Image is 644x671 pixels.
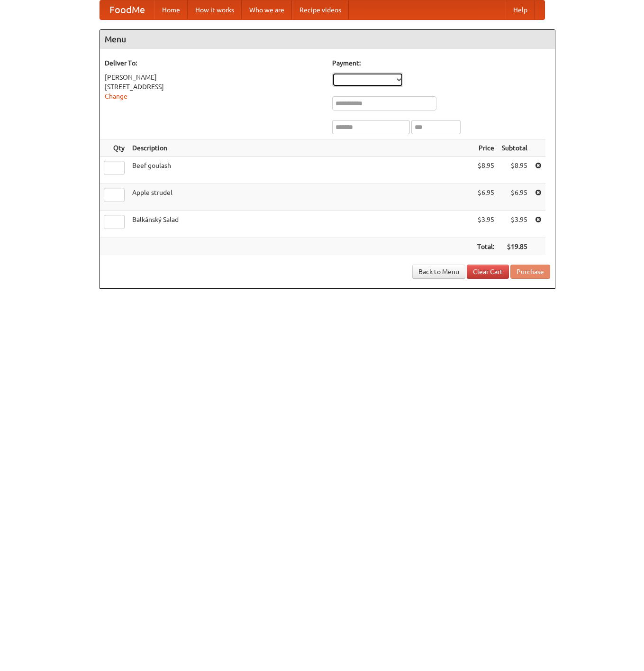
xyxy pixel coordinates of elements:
th: Price [473,139,498,157]
td: $3.95 [473,211,498,238]
th: Subtotal [498,139,531,157]
a: Change [105,92,127,100]
h5: Payment: [332,58,550,68]
td: $6.95 [473,184,498,211]
h5: Deliver To: [105,58,323,68]
a: Recipe videos [292,0,349,19]
td: $6.95 [498,184,531,211]
a: Who we are [242,0,292,19]
a: Home [154,0,188,19]
a: Back to Menu [412,265,465,279]
th: Qty [100,139,128,157]
th: Description [128,139,473,157]
td: $8.95 [498,157,531,184]
td: Balkánský Salad [128,211,473,238]
a: Clear Cart [467,265,509,279]
div: [PERSON_NAME] [105,73,323,82]
a: How it works [188,0,242,19]
td: Apple strudel [128,184,473,211]
h4: Menu [100,30,555,49]
td: $8.95 [473,157,498,184]
button: Purchase [510,265,550,279]
div: [STREET_ADDRESS] [105,82,323,92]
td: $3.95 [498,211,531,238]
a: FoodMe [100,0,154,19]
td: Beef goulash [128,157,473,184]
a: Help [506,0,535,19]
th: Total: [473,238,498,256]
th: $19.85 [498,238,531,256]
